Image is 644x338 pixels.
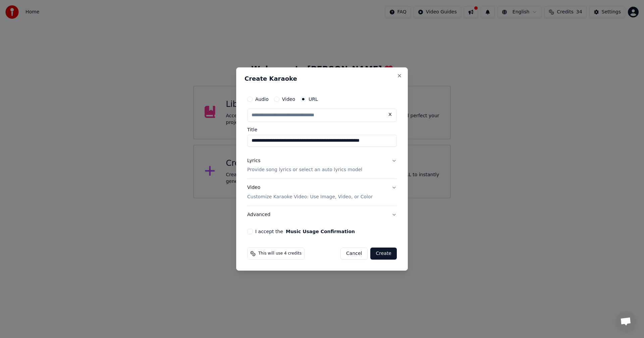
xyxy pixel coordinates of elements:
button: Cancel [340,248,368,260]
label: Audio [255,97,269,102]
button: VideoCustomize Karaoke Video: Use Image, Video, or Color [247,179,397,206]
label: I accept the [255,229,355,234]
label: URL [309,97,318,102]
p: Customize Karaoke Video: Use Image, Video, or Color [247,194,373,200]
button: LyricsProvide song lyrics or select an auto lyrics model [247,152,397,179]
button: Advanced [247,206,397,223]
button: I accept the [286,229,355,234]
div: Lyrics [247,157,260,164]
label: Video [282,97,295,102]
button: Create [370,248,397,260]
div: Video [247,185,373,201]
label: Title [247,127,397,132]
h2: Create Karaoke [245,76,399,82]
p: Provide song lyrics or select an auto lyrics model [247,167,362,174]
span: This will use 4 credits [258,251,302,256]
